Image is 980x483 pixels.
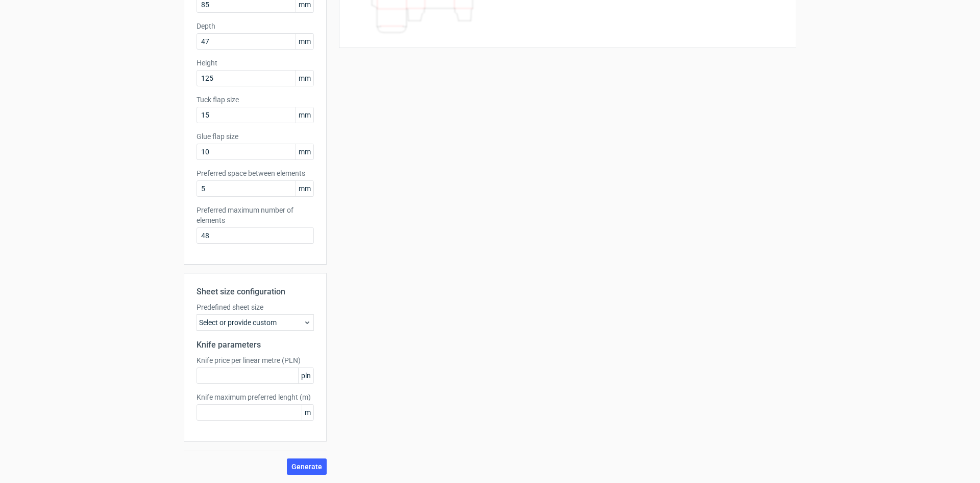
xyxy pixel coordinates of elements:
div: Select or provide custom [197,314,314,331]
label: Tuck flap size [197,95,314,105]
h2: Knife parameters [197,339,314,351]
span: m [302,405,313,420]
span: mm [296,107,313,123]
span: mm [296,71,313,86]
label: Preferred maximum number of elements [197,205,314,225]
span: mm [296,34,313,49]
label: Knife maximum preferred lenght (m) [197,392,314,402]
span: mm [296,181,313,196]
span: mm [296,144,313,159]
h2: Sheet size configuration [197,286,314,298]
label: Glue flap size [197,131,314,142]
button: Generate [287,458,327,475]
span: Generate [291,463,322,470]
label: Preferred space between elements [197,168,314,178]
label: Knife price per linear metre (PLN) [197,355,314,365]
span: pln [298,368,313,383]
label: Depth [197,21,314,31]
label: Height [197,58,314,68]
label: Predefined sheet size [197,302,314,312]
